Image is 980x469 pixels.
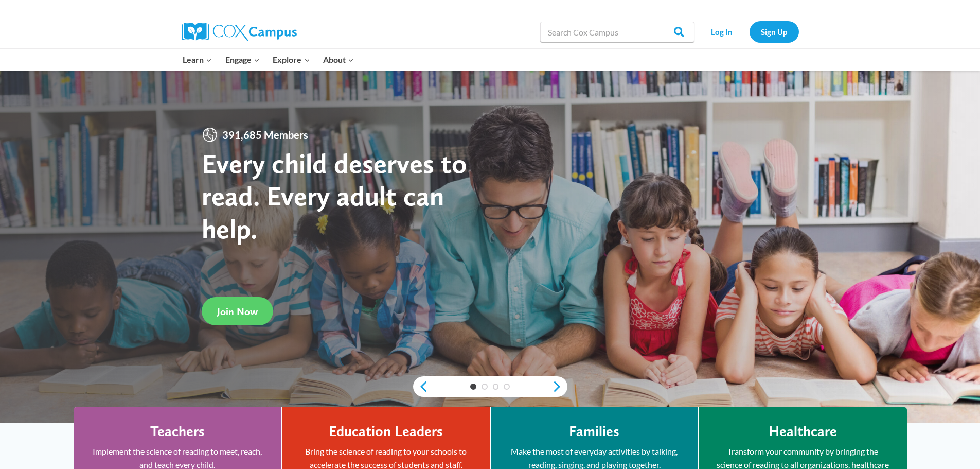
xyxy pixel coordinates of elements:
[769,423,837,440] h4: Healthcare
[218,127,312,143] span: 391,685 Members
[552,380,567,393] a: next
[750,21,799,42] a: Sign Up
[225,53,260,66] span: Engage
[182,23,297,41] img: Cox Campus
[329,423,443,440] h4: Education Leaders
[540,22,694,42] input: Search Cox Campus
[217,305,258,318] span: Join Now
[323,53,354,66] span: About
[470,384,476,390] a: 1
[700,21,799,42] nav: Secondary Navigation
[504,384,510,390] a: 4
[413,376,567,397] div: content slider buttons
[700,21,744,42] a: Log In
[176,49,361,71] nav: Primary Navigation
[273,53,310,66] span: Explore
[150,423,205,440] h4: Teachers
[569,423,619,440] h4: Families
[202,147,467,245] strong: Every child deserves to read. Every adult can help.
[183,53,212,66] span: Learn
[493,384,499,390] a: 3
[482,384,488,390] a: 2
[202,297,273,325] a: Join Now
[413,380,429,393] a: previous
